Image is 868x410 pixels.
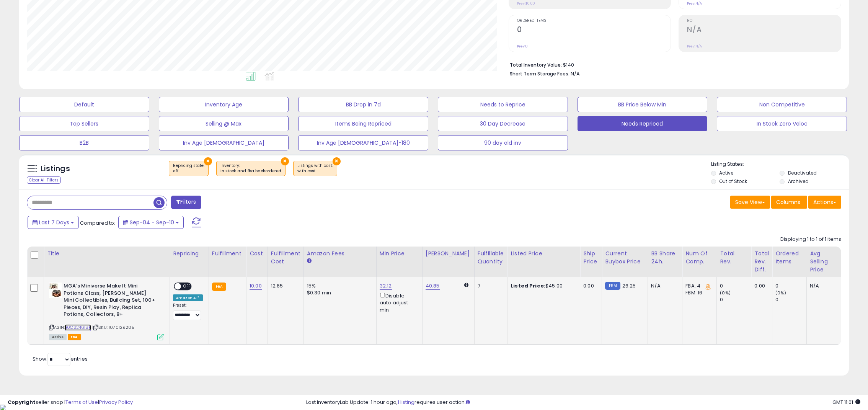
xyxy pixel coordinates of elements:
div: Min Price [380,250,419,258]
div: Preset: [173,303,203,320]
div: Repricing [173,250,206,258]
button: BB Price Below Min [578,97,708,112]
h2: N/A [687,25,841,36]
div: Displaying 1 to 1 of 1 items [780,236,841,243]
span: 26.25 [622,282,636,289]
label: Archived [788,178,809,185]
small: Prev: N/A [687,44,702,49]
button: B2B [19,135,149,150]
button: Inv Age [DEMOGRAPHIC_DATA]-180 [298,135,428,150]
span: Repricing state : [173,163,204,174]
b: MGA's Miniverse Make It Mini Potions Class, [PERSON_NAME] Mini Collectibles, Building Set, 100+ P... [64,283,157,320]
button: Actions [808,196,841,209]
b: Short Term Storage Fees: [510,70,569,77]
small: Amazon Fees. [307,258,312,265]
div: Last InventoryLab Update: 1 hour ago, requires user action. [306,399,860,406]
span: 2025-09-18 11:01 GMT [832,399,860,406]
strong: Copyright [8,399,36,406]
small: Prev: N/A [687,1,702,6]
button: × [204,157,212,165]
h5: Listings [41,163,70,174]
button: Items Being Repriced [298,116,428,131]
span: All listings currently available for purchase on Amazon [49,334,67,340]
small: (0%) [775,290,786,296]
div: Amazon Fees [307,250,373,258]
div: ASIN: [49,283,164,339]
span: Show: entries [33,355,88,363]
div: Clear All Filters [27,176,61,184]
div: with cost [297,168,333,174]
div: off [173,168,204,174]
div: Ship Price [583,250,599,266]
span: Inventory : [220,163,281,174]
div: Avg Selling Price [810,250,838,274]
button: Default [19,97,149,112]
div: 0.00 [583,283,596,289]
div: 7 [478,283,501,289]
button: 30 Day Decrease [438,116,568,131]
span: OFF [181,283,193,290]
div: Amazon AI * [173,294,203,301]
div: N/A [810,283,835,289]
small: FBA [212,283,226,291]
button: Save View [730,196,770,209]
small: Prev: 0 [517,44,528,49]
div: Total Rev. [720,250,748,266]
button: Sep-04 - Sep-10 [118,216,184,229]
a: Privacy Policy [99,399,133,406]
a: 1 listing [398,399,414,406]
small: FBM [605,282,620,290]
button: × [333,157,341,165]
button: Columns [771,196,807,209]
b: Listed Price: [511,282,545,289]
div: FBM: 16 [685,289,711,296]
button: × [281,157,289,165]
div: Total Rev. Diff. [754,250,769,274]
button: In Stock Zero Veloc [717,116,847,131]
div: 0 [775,296,806,303]
button: Top Sellers [19,116,149,131]
span: Listings with cost : [297,163,333,174]
a: B0CS24618P [65,324,91,331]
button: Filters [171,196,201,209]
a: 10.00 [250,282,262,290]
span: N/A [571,70,580,77]
div: Cost [250,250,264,258]
label: Active [719,170,733,176]
div: 0.00 [754,283,766,289]
div: 12.65 [271,283,298,289]
h2: 0 [517,25,671,36]
span: Ordered Items [517,19,671,23]
button: Last 7 Days [28,216,79,229]
div: Disable auto adjust min [380,291,416,314]
span: FBA [68,334,81,340]
div: in stock and fba backordered [220,168,281,174]
div: Fulfillment [212,250,243,258]
div: Title [47,250,166,258]
b: Total Inventory Value: [510,62,562,68]
span: ROI [687,19,841,23]
div: Listed Price [511,250,577,258]
button: BB Drop in 7d [298,97,428,112]
div: Ordered Items [775,250,803,266]
div: 0 [720,296,751,303]
div: $0.30 min [307,289,370,296]
div: Num of Comp. [685,250,713,266]
span: Compared to: [80,219,115,227]
p: Listing States: [711,161,849,168]
span: Columns [776,198,800,206]
small: Prev: $0.00 [517,1,535,6]
span: Last 7 Days [39,219,69,226]
a: 40.85 [426,282,440,290]
div: Fulfillment Cost [271,250,300,266]
div: [PERSON_NAME] [426,250,471,258]
div: Fulfillable Quantity [478,250,504,266]
label: Deactivated [788,170,817,176]
button: Inv Age [DEMOGRAPHIC_DATA] [159,135,289,150]
button: Needs Repriced [578,116,708,131]
div: 15% [307,283,370,289]
div: 0 [775,283,806,289]
div: BB Share 24h. [651,250,679,266]
button: Non Competitive [717,97,847,112]
div: FBA: 4 [685,283,711,289]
